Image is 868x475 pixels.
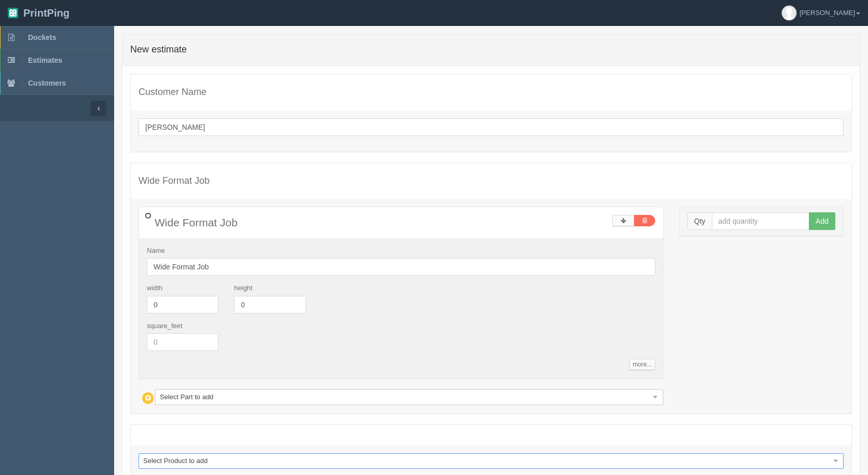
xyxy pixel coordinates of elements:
button: Add [809,212,835,230]
span: Select Product to add [143,454,830,468]
a: more... [629,359,655,370]
img: logo-3e63b451c926e2ac314895c53de4908e5d424f24456219fb08d385ab2e579770.png [8,8,18,18]
h4: New estimate [130,45,852,55]
a: Select Product to add [139,453,844,469]
label: square_feet [147,321,183,331]
label: width [147,283,162,293]
img: avatar_default-7531ab5dedf162e01f1e0bb0964e6a185e93c5c22dfe317fb01d7f8cd2b1632c.jpg [782,6,796,20]
span: Estimates [28,56,62,64]
label: height [234,283,252,293]
span: Qty [687,212,712,230]
span: Dockets [28,33,56,42]
input: add quantity [712,212,810,230]
span: Customers [28,79,66,87]
a: Select Part to add [155,389,663,405]
h4: Customer Name [139,87,844,98]
label: Name [147,246,165,256]
span: Wide Format Job [155,216,238,228]
input: Name [147,258,655,276]
input: 0 [147,333,218,351]
span: Select Part to add [160,390,649,404]
h4: Wide Format Job [139,176,844,186]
